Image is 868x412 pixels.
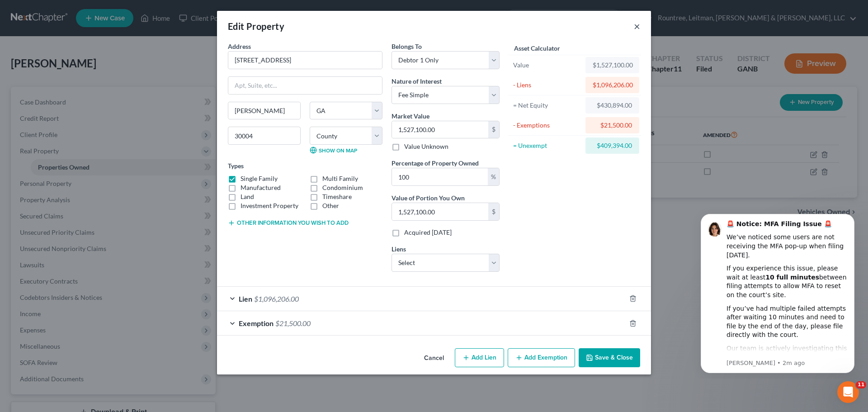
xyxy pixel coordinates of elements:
label: Types [228,161,244,170]
div: $1,527,100.00 [593,61,632,70]
span: Lien [239,294,252,303]
button: Add Exemption [508,348,575,367]
button: × [634,21,640,32]
button: Add Lien [455,348,504,367]
label: Multi Family [322,174,358,183]
span: Belongs To [392,43,422,50]
iframe: Intercom live chat [837,381,859,403]
label: Single Family [241,174,278,183]
input: Enter address... [228,52,382,69]
div: - Exemptions [513,121,581,130]
span: 11 [856,381,866,388]
input: Enter zip... [228,127,301,145]
div: $ [488,121,499,138]
label: Liens [392,244,406,254]
label: Investment Property [241,201,298,210]
div: $409,394.00 [593,141,632,150]
div: Value [513,61,581,70]
span: Exemption [239,319,274,327]
label: Value of Portion You Own [392,193,465,203]
div: - Liens [513,81,581,90]
label: Percentage of Property Owned [392,158,479,168]
div: $ [488,203,499,220]
input: Enter city... [228,102,300,119]
button: Save & Close [579,348,640,367]
div: = Net Equity [513,101,581,110]
span: $21,500.00 [275,319,311,327]
span: Address [228,43,251,50]
label: Condominium [322,183,363,192]
label: Asset Calculator [514,43,560,53]
label: Timeshare [322,192,352,201]
button: Cancel [417,349,451,367]
div: $21,500.00 [593,121,632,130]
button: Other information you wish to add [228,219,349,227]
input: 0.00 [392,121,488,138]
a: Show on Map [310,147,357,154]
input: Apt, Suite, etc... [228,77,382,94]
label: Market Value [392,111,429,121]
input: 0.00 [392,203,488,220]
div: Edit Property [228,20,284,33]
label: Land [241,192,254,201]
div: % [488,168,499,185]
label: Nature of Interest [392,76,442,86]
input: 0.00 [392,168,488,185]
span: $1,096,206.00 [254,294,299,303]
iframe: Intercom notifications message [687,206,868,379]
label: Manufactured [241,183,281,192]
label: Other [322,201,339,210]
div: $1,096,206.00 [593,81,632,90]
div: $430,894.00 [593,101,632,110]
label: Value Unknown [404,142,448,151]
div: = Unexempt [513,141,581,150]
label: Acquired [DATE] [404,228,452,237]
